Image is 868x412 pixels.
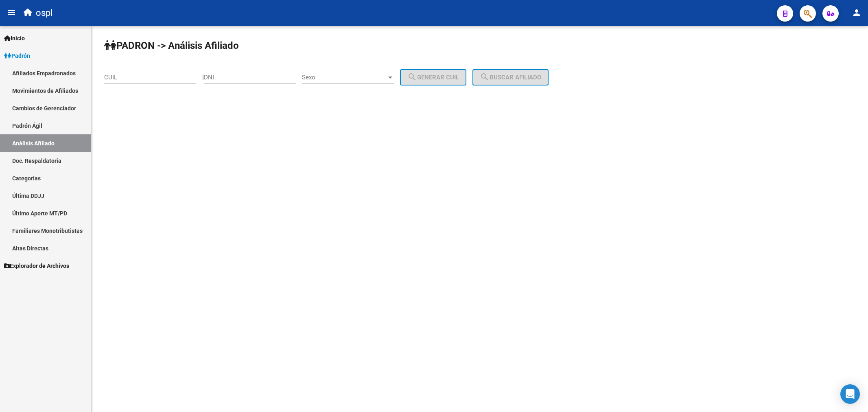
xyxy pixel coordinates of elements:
span: ospl [36,4,52,22]
mat-icon: search [480,72,490,82]
button: Generar CUIL [400,69,466,85]
span: Padrón [4,51,30,60]
mat-icon: search [407,72,417,82]
button: Buscar afiliado [472,69,549,85]
strong: PADRON -> Análisis Afiliado [104,40,239,51]
span: Sexo [302,74,387,81]
mat-icon: person [852,8,861,18]
div: | [202,74,472,81]
span: Generar CUIL [407,74,459,81]
mat-icon: menu [7,8,16,18]
span: Inicio [4,34,25,43]
div: Open Intercom Messenger [840,384,860,404]
span: Explorador de Archivos [4,261,69,270]
span: Buscar afiliado [480,74,541,81]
